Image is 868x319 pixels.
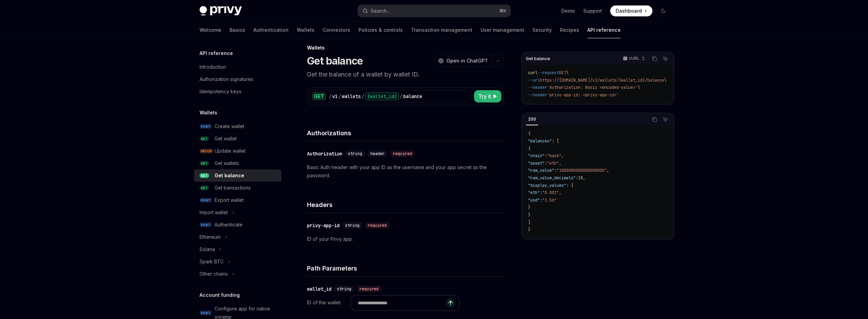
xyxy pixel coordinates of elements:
span: ⌘ K [499,8,506,14]
span: curl [528,70,538,75]
div: Idempotency keys [200,87,241,96]
div: Import wallet [200,208,228,217]
span: : [ [552,138,559,144]
div: required [365,222,389,229]
span: Dashboard [616,8,642,14]
span: GET [200,173,209,178]
div: Get balance [215,171,244,180]
div: wallet_id [307,286,332,292]
span: { [528,131,530,136]
a: POSTExport wallet [194,194,281,206]
p: Basic Auth header with your app ID as the username and your app secret as the password. [307,163,504,180]
div: Get wallet [215,135,237,143]
button: Ask AI [661,54,670,63]
span: "raw_value" [528,168,554,173]
a: Authentication [253,22,289,38]
a: POSTAuthenticate [194,219,281,231]
span: "eth" [547,161,559,166]
span: } [528,227,530,232]
div: {wallet_id} [365,92,399,100]
span: 'Authorization: Basic <encoded-value>' [547,85,638,90]
button: Copy the contents from the code block [650,54,659,63]
span: 18 [578,175,583,181]
button: Send message [446,298,455,308]
span: string [337,286,351,292]
span: header [370,151,385,156]
div: / [400,93,402,100]
h4: Authorizations [307,128,504,138]
span: PATCH [200,149,213,154]
span: 'privy-app-id: <privy-app-id>' [547,92,619,98]
a: GETGet transactions [194,182,281,194]
a: Transaction management [411,22,472,38]
span: } [528,205,530,210]
span: , [559,190,561,195]
a: User management [481,22,524,38]
span: \ [566,70,569,75]
div: v1 [332,93,338,100]
div: balance [403,93,422,100]
div: / [329,93,332,100]
span: \ [638,85,640,90]
button: Toggle Other chains section [194,268,281,280]
span: "eth" [528,190,540,195]
div: Create wallet [215,122,244,130]
button: Toggle Ethereum section [194,231,281,243]
a: POSTCreate wallet [194,120,281,133]
span: : [540,190,542,195]
div: Ethereum [200,233,221,241]
h1: Get balance [307,55,363,67]
button: cURL [619,53,648,65]
span: \ [664,78,666,83]
span: : { [566,183,573,188]
a: Demo [561,8,575,14]
span: : [540,197,542,203]
span: --header [528,92,547,98]
span: "raw_value_decimals" [528,175,576,181]
a: Authorization signatures [194,73,281,85]
a: Policies & controls [358,22,403,38]
span: : [545,161,547,166]
span: "2.56" [542,197,557,203]
h5: Account funding [200,291,240,299]
span: --url [528,78,540,83]
a: Connectors [323,22,350,38]
a: PATCHUpdate wallet [194,145,281,157]
div: GET [312,92,326,100]
span: string [345,223,359,228]
span: "balances" [528,138,552,144]
a: Security [532,22,552,38]
span: "asset" [528,161,545,166]
h4: Path Parameters [307,264,504,273]
span: --header [528,85,547,90]
p: cURL [629,56,639,61]
button: Toggle dark mode [658,5,669,16]
span: ] [528,220,530,225]
span: --request [538,70,559,75]
div: Wallets [307,44,504,51]
button: Toggle Spark BTC section [194,255,281,268]
a: Dashboard [610,5,652,16]
a: Recipes [560,22,579,38]
div: Update wallet [215,147,246,155]
p: ID of your Privy app. [307,235,504,243]
span: , [561,153,564,158]
span: , [607,168,609,173]
a: GETGet wallets [194,157,281,169]
span: "1000000000000000000" [557,168,607,173]
span: string [348,151,362,156]
span: : [554,168,557,173]
span: "0.001" [542,190,559,195]
div: Other chains [200,270,228,278]
span: GET [200,185,209,191]
div: required [357,286,381,292]
a: Introduction [194,61,281,73]
div: Authorization signatures [200,75,253,83]
a: GETGet balance [194,169,281,182]
span: "base" [547,153,561,158]
span: } [528,212,530,218]
span: Try it [478,92,491,100]
a: GETGet wallet [194,133,281,145]
button: Toggle Import wallet section [194,206,281,219]
span: POST [200,310,212,316]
